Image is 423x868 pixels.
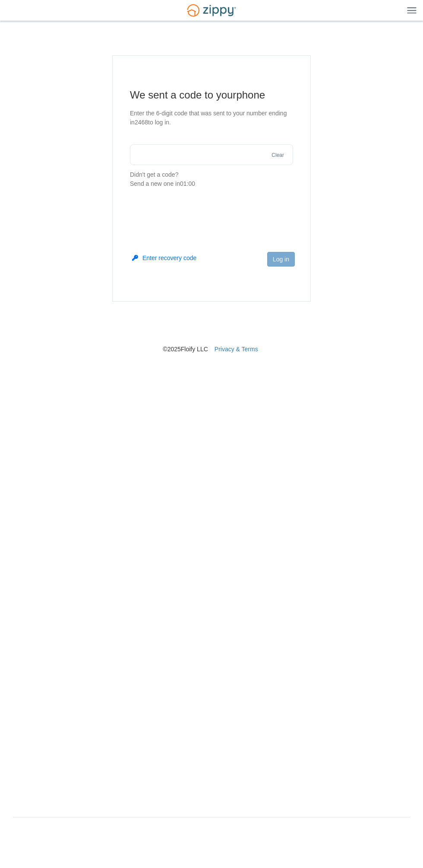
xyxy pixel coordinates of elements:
[130,109,293,127] p: Enter the 6-digit code that was sent to your number ending in 2468 to log in.
[215,346,258,353] a: Privacy & Terms
[130,170,293,188] p: Didn't get a code?
[132,254,196,262] button: Enter recovery code
[407,7,417,13] img: Mobile Dropdown Menu
[13,302,410,353] nav: © 2025 Floify LLC
[130,88,293,102] h1: We sent a code to your phone
[269,151,287,159] button: Clear
[130,179,293,188] div: Send a new one in 01:00
[182,0,241,21] img: Logo
[267,252,295,267] button: Log in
